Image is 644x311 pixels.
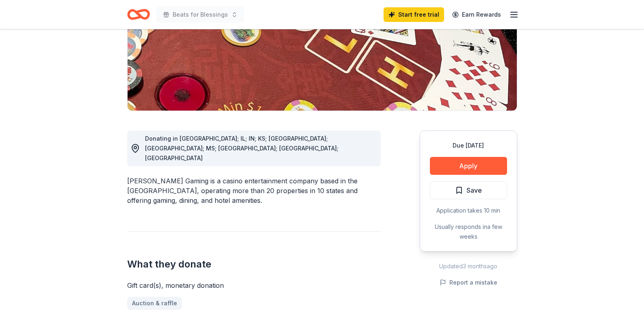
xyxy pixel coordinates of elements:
[440,278,497,287] button: Report a mistake
[466,185,482,196] span: Save
[145,135,338,161] span: Donating in [GEOGRAPHIC_DATA]; IL; IN; KS; [GEOGRAPHIC_DATA]; [GEOGRAPHIC_DATA]; MS; [GEOGRAPHIC_...
[430,181,507,199] button: Save
[127,176,381,205] div: [PERSON_NAME] Gaming is a casino entertainment company based in the [GEOGRAPHIC_DATA], operating ...
[430,157,507,175] button: Apply
[127,258,381,271] h2: What they donate
[384,7,444,22] a: Start free trial
[156,7,244,23] button: Beats for Blessings
[430,206,507,215] div: Application takes 10 min
[430,141,507,150] div: Due [DATE]
[420,261,517,271] div: Updated 3 months ago
[127,297,182,310] a: Auction & raffle
[127,5,150,24] a: Home
[127,281,381,290] div: Gift card(s), monetary donation
[173,10,228,20] span: Beats for Blessings
[430,222,507,241] div: Usually responds in a few weeks
[447,7,506,22] a: Earn Rewards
